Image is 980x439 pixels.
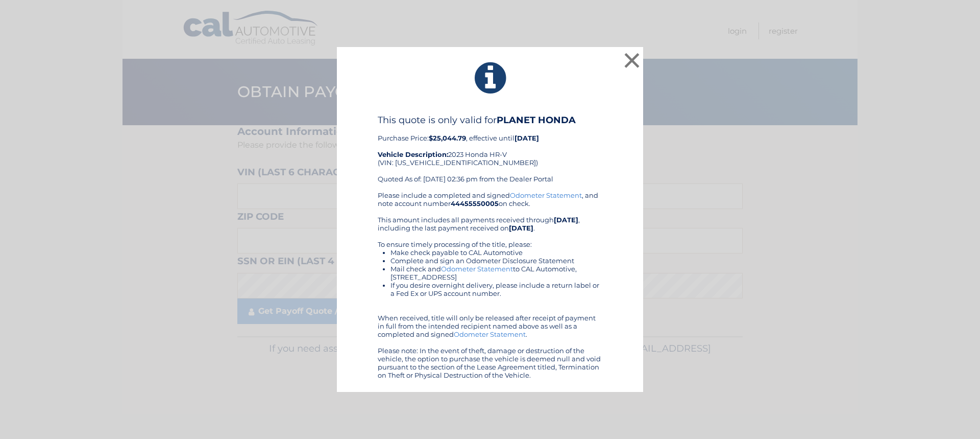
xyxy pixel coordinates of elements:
[622,50,642,71] button: ×
[454,330,526,338] a: Odometer Statement
[378,114,602,191] div: Purchase Price: , effective until 2023 Honda HR-V (VIN: [US_VEHICLE_IDENTIFICATION_NUMBER]) Quote...
[390,257,602,265] li: Complete and sign an Odometer Disclosure Statement
[514,134,539,142] b: [DATE]
[429,134,466,142] b: $25,044.79
[378,114,602,126] h4: This quote is only valid for
[390,281,602,297] li: If you desire overnight delivery, please include a return label or a Fed Ex or UPS account number.
[390,265,602,281] li: Mail check and to CAL Automotive, [STREET_ADDRESS]
[451,199,499,207] b: 44455550005
[509,224,533,232] b: [DATE]
[554,216,578,224] b: [DATE]
[390,248,602,257] li: Make check payable to CAL Automotive
[497,114,576,126] b: PLANET HONDA
[378,191,602,379] div: Please include a completed and signed , and note account number on check. This amount includes al...
[441,265,513,273] a: Odometer Statement
[510,191,582,199] a: Odometer Statement
[378,150,448,158] strong: Vehicle Description:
